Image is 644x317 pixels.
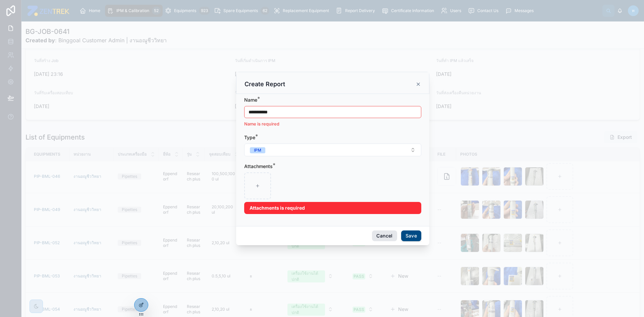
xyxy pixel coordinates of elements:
span: Name [244,97,257,103]
p: Name is required [244,121,421,127]
span: Attachments [244,163,273,169]
div: Attachments is required [244,202,421,214]
button: Save [401,230,421,241]
span: Type [244,135,255,140]
button: Select Button [244,144,421,156]
div: IPM [254,147,261,153]
h3: Create Report [245,80,285,88]
button: Cancel [372,230,397,241]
